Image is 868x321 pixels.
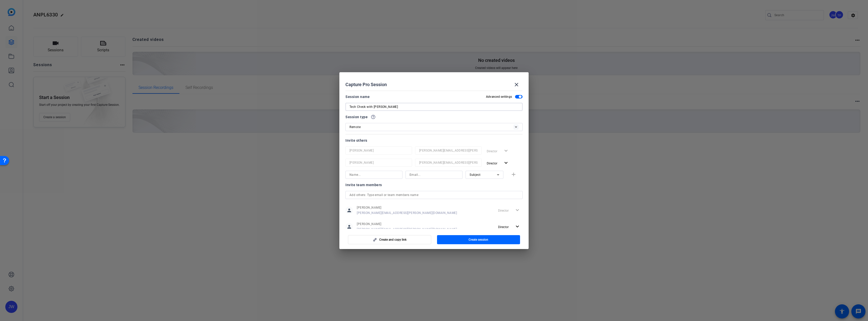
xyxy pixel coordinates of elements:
[410,172,458,178] input: Email...
[419,147,478,154] input: Email...
[349,147,408,154] input: Name...
[345,223,353,231] mat-icon: person
[371,114,376,119] mat-icon: help_outline
[357,206,457,210] span: [PERSON_NAME]
[357,227,457,231] span: [PERSON_NAME][EMAIL_ADDRESS][PERSON_NAME][DOMAIN_NAME]
[485,159,511,168] button: Director
[345,182,523,188] div: Invite team members
[349,192,519,198] input: Add others: Type email or team members name
[487,162,497,165] span: Director
[357,211,457,215] span: [PERSON_NAME][EMAIL_ADDRESS][PERSON_NAME][DOMAIN_NAME]
[498,225,509,229] span: Director
[503,160,509,166] mat-icon: expand_more
[348,235,431,244] button: Create and copy link
[419,160,478,166] input: Email...
[470,173,481,177] span: Subject
[513,82,520,88] mat-icon: close
[345,114,368,120] span: Session type
[357,222,457,226] span: [PERSON_NAME]
[496,222,523,231] button: Director
[345,207,353,214] mat-icon: person
[469,238,488,242] span: Create session
[514,224,521,230] mat-icon: expand_more
[349,172,398,178] input: Name...
[379,238,406,242] span: Create and copy link
[345,137,523,143] div: Invite others
[437,235,520,244] button: Create session
[349,104,519,110] input: Enter Session Name
[349,125,361,129] span: Remote
[345,94,370,100] div: Session name
[349,160,408,166] input: Name...
[486,95,512,99] h2: Advanced settings
[345,79,523,91] div: Capture Pro Session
